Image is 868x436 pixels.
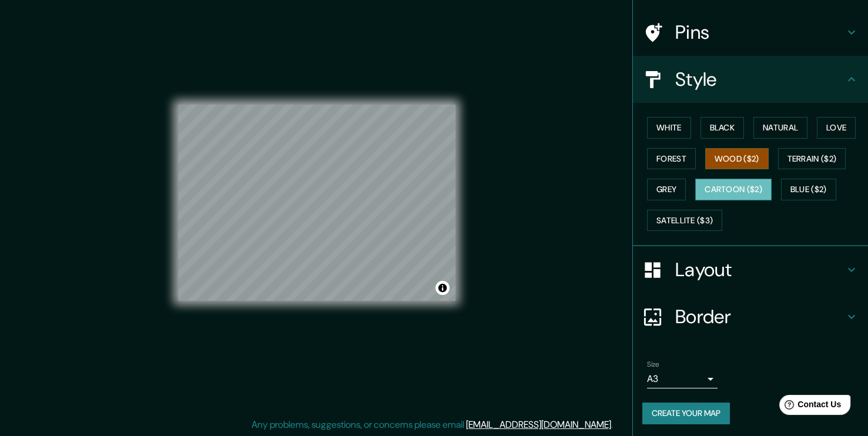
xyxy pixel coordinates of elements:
[647,179,686,200] button: Grey
[781,179,836,200] button: Blue ($2)
[817,117,856,139] button: Love
[178,105,455,301] canvas: Map
[675,305,844,328] h4: Border
[647,370,718,388] div: A3
[778,148,846,170] button: Terrain ($2)
[466,418,611,431] a: [EMAIL_ADDRESS][DOMAIN_NAME]
[633,9,868,56] div: Pins
[633,293,868,340] div: Border
[647,210,722,232] button: Satellite ($3)
[701,117,745,139] button: Black
[695,179,772,200] button: Cartoon ($2)
[633,56,868,103] div: Style
[705,148,769,170] button: Wood ($2)
[633,246,868,293] div: Layout
[647,360,659,370] label: Size
[753,117,807,139] button: Natural
[675,258,844,281] h4: Layout
[613,418,615,432] div: .
[435,281,450,295] button: Toggle attribution
[615,418,617,432] div: .
[647,148,696,170] button: Forest
[675,68,844,91] h4: Style
[642,403,730,424] button: Create your map
[763,390,855,423] iframe: Help widget launcher
[252,418,613,432] p: Any problems, suggestions, or concerns please email .
[647,117,691,139] button: White
[675,21,844,44] h4: Pins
